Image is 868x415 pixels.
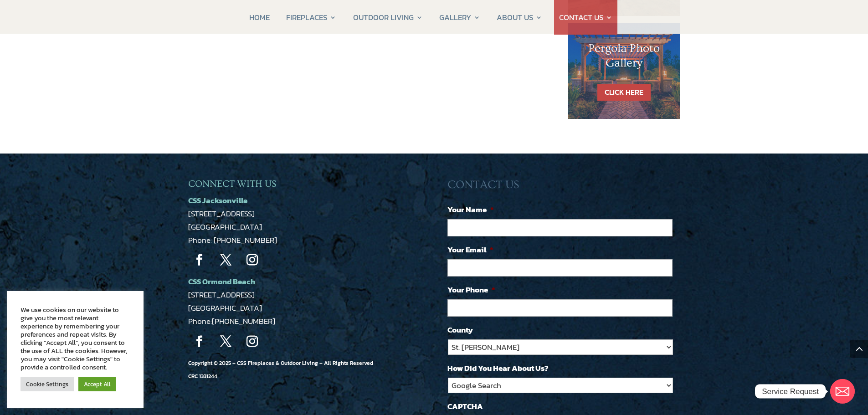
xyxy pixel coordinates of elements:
a: [GEOGRAPHIC_DATA] [188,221,262,233]
a: Follow on Facebook [188,330,211,353]
a: Accept All [78,377,116,391]
a: Follow on Instagram [241,330,264,353]
a: Phone: [PHONE_NUMBER] [188,234,277,246]
label: Your Email [447,245,493,255]
a: [GEOGRAPHIC_DATA] [188,302,262,314]
label: CAPTCHA [447,401,483,411]
span: Copyright © 2025 – CSS Fireplaces & Outdoor Living – All Rights Reserved [188,359,373,380]
a: [STREET_ADDRESS] [188,289,255,301]
label: Your Name [447,205,494,215]
h1: Pergola Photo Gallery [586,41,662,74]
span: Phone: [188,315,275,327]
a: Follow on X [215,249,237,272]
div: We use cookies on our website to give you the most relevant experience by remembering your prefer... [21,306,130,371]
span: CRC 1331244 [188,372,217,380]
a: CLICK HERE [597,84,651,101]
h3: CONTACT US [447,178,680,196]
a: Follow on Facebook [188,249,211,272]
a: Cookie Settings [21,377,74,391]
a: [PHONE_NUMBER] [212,315,275,327]
label: How Did You Hear About Us? [447,363,549,373]
a: CSS Jacksonville [188,195,247,206]
span: CONNECT WITH US [188,179,276,189]
label: Your Phone [447,285,495,295]
a: Email [830,379,855,404]
a: Follow on Instagram [241,249,264,272]
a: Follow on X [215,330,237,353]
a: [STREET_ADDRESS] [188,208,255,220]
label: County [447,325,473,335]
a: CSS Ormond Beach [188,276,255,287]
